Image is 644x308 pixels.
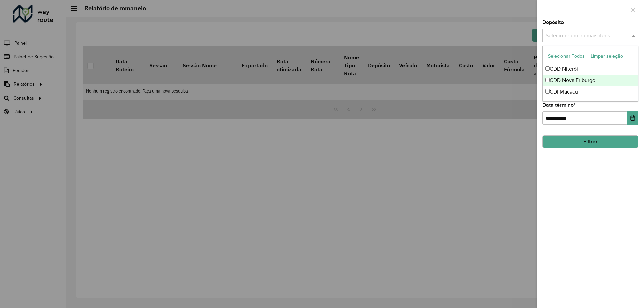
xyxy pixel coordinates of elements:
[543,63,638,75] div: CDD Niterói
[545,51,588,61] button: Selecionar Todos
[543,86,638,98] div: CDI Macacu
[542,18,564,26] label: Depósito
[542,46,638,102] ng-dropdown-panel: Options list
[542,135,638,148] button: Filtrar
[627,111,638,125] button: Choose Date
[542,101,576,109] label: Data término
[543,75,638,86] div: CDD Nova Friburgo
[588,51,626,61] button: Limpar seleção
